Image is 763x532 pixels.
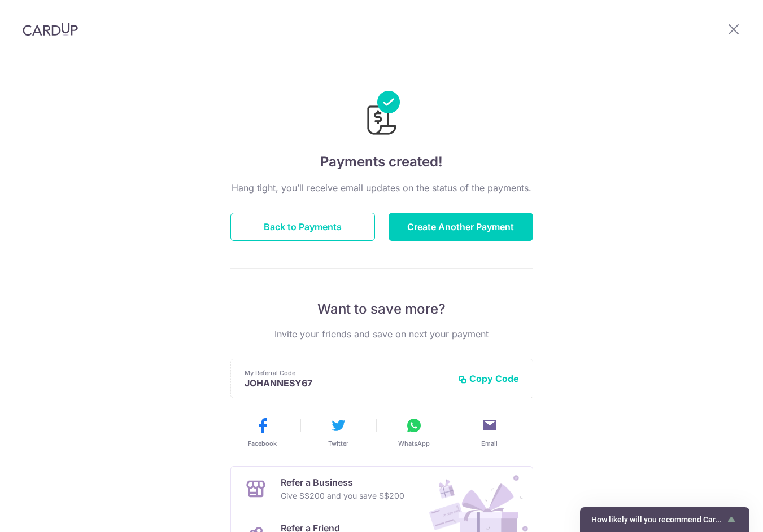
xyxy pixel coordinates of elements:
img: Payments [364,91,400,138]
button: Twitter [305,416,372,448]
button: Email [456,416,523,448]
span: Email [481,439,498,448]
span: WhatsApp [398,439,430,448]
span: Facebook [248,439,277,448]
h4: Payments created! [230,152,533,172]
p: JOHANNESY67 [245,377,449,389]
button: Back to Payments [230,213,375,241]
span: How likely will you recommend CardUp to a friend? [591,515,725,524]
button: Copy Code [458,373,519,384]
button: Create Another Payment [389,213,533,241]
button: Facebook [229,416,296,448]
p: Give S$200 and you save S$200 [281,489,404,503]
button: WhatsApp [381,416,447,448]
p: Want to save more? [230,300,533,318]
p: Refer a Business [281,476,404,489]
img: CardUp [23,23,78,36]
p: Hang tight, you’ll receive email updates on the status of the payments. [230,181,533,195]
span: Twitter [328,439,348,448]
p: My Referral Code [245,368,449,377]
button: Show survey - How likely will you recommend CardUp to a friend? [591,513,738,526]
p: Invite your friends and save on next your payment [230,327,533,341]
